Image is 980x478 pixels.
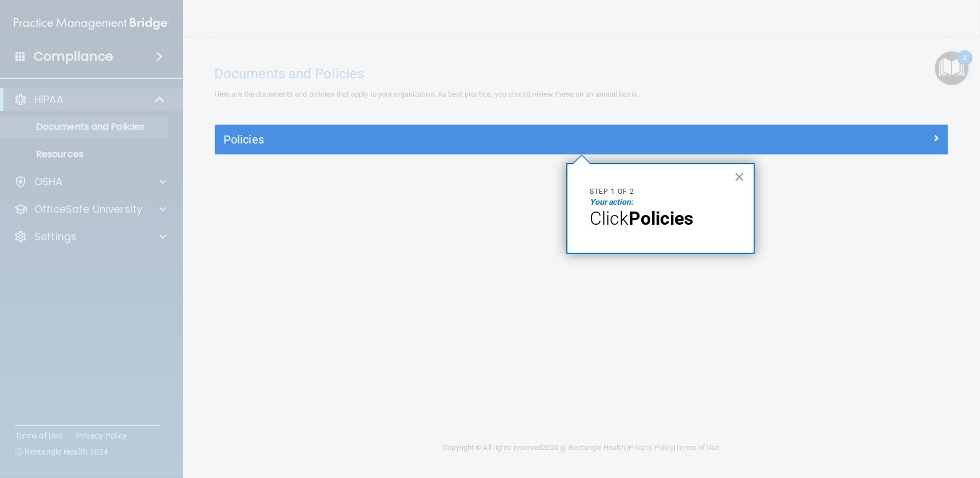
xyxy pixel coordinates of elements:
em: Your action: [590,197,634,206]
iframe: Drift Widget Chat Controller [923,399,966,443]
p: Step 1 of 2 [590,187,731,197]
strong: Policies [629,208,694,229]
button: Close [734,168,745,186]
h5: Policies [223,133,756,146]
span: Click [590,208,629,229]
